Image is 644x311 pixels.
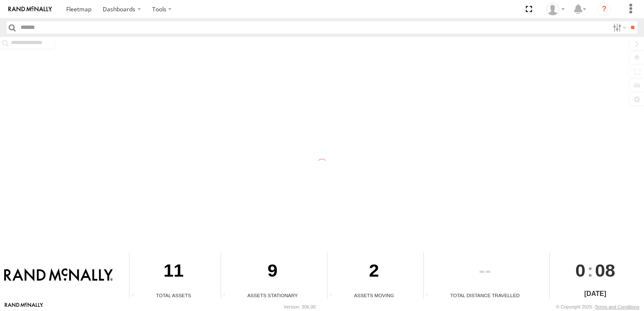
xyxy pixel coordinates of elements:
[575,252,585,288] span: 0
[556,304,639,309] div: © Copyright 2025 -
[543,3,568,16] div: Valeo Dash
[550,289,641,299] div: [DATE]
[130,293,142,299] div: Total number of Enabled Assets
[4,268,113,282] img: Rand McNally
[221,252,324,292] div: 9
[597,3,611,16] i: ?
[610,21,628,34] label: Search Filter Options
[221,293,234,299] div: Total number of assets current stationary.
[327,292,420,299] div: Assets Moving
[8,6,52,12] img: rand-logo.svg
[595,304,639,309] a: Terms and Conditions
[550,252,641,288] div: :
[424,292,546,299] div: Total Distance Travelled
[327,293,340,299] div: Total number of assets current in transit.
[284,304,316,309] div: Version: 306.00
[221,292,324,299] div: Assets Stationary
[5,303,43,311] a: Visit our Website
[130,292,218,299] div: Total Assets
[595,252,615,288] span: 08
[327,252,420,292] div: 2
[130,252,218,292] div: 11
[424,293,436,299] div: Total distance travelled by all assets within specified date range and applied filters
